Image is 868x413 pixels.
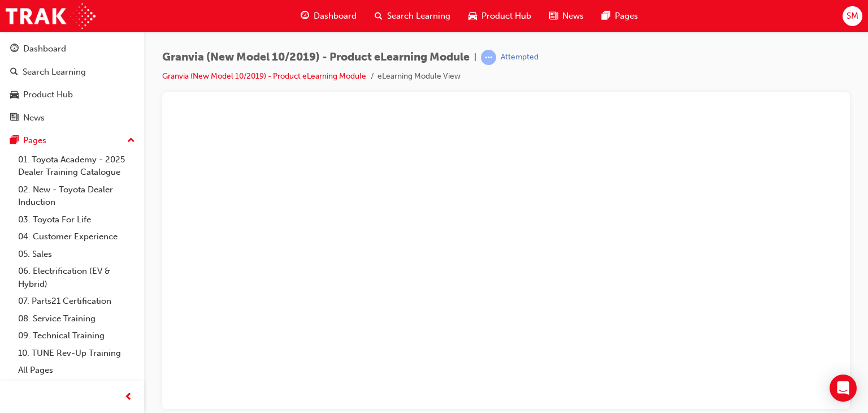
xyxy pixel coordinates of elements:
span: guage-icon [10,44,19,54]
span: Pages [615,10,638,23]
li: eLearning Module View [377,70,461,83]
a: 08. Service Training [14,310,140,328]
span: search-icon [10,67,18,78]
a: 04. Customer Experience [14,228,140,246]
div: Attempted [501,52,539,63]
a: Search Learning [5,62,140,83]
span: Dashboard [314,10,357,23]
img: Trak [6,3,96,29]
a: car-iconProduct Hub [459,5,540,28]
span: Search Learning [387,10,450,23]
span: search-icon [375,9,383,23]
span: prev-icon [124,390,133,405]
div: News [23,111,45,124]
span: car-icon [10,90,19,100]
a: 06. Electrification (EV & Hybrid) [14,263,140,292]
a: Dashboard [5,38,140,59]
a: Product Hub [5,84,140,105]
span: guage-icon [301,9,309,23]
div: Search Learning [23,66,86,79]
span: news-icon [10,113,19,123]
a: All Pages [14,362,140,379]
a: 05. Sales [14,246,140,263]
span: pages-icon [602,9,610,23]
div: Dashboard [23,42,66,55]
span: News [562,10,584,23]
span: up-icon [127,134,135,148]
span: | [474,51,476,64]
span: SM [847,10,858,23]
a: search-iconSearch Learning [366,5,459,28]
a: 02. New - Toyota Dealer Induction [14,181,140,211]
span: car-icon [468,9,477,23]
span: Product Hub [481,10,531,23]
button: Pages [5,130,140,151]
a: Granvia (New Model 10/2019) - Product eLearning Module [162,71,366,81]
button: SM [843,6,862,26]
a: 09. Technical Training [14,327,140,345]
span: Granvia (New Model 10/2019) - Product eLearning Module [162,51,470,64]
a: 07. Parts21 Certification [14,292,140,310]
a: 03. Toyota For Life [14,211,140,229]
div: Open Intercom Messenger [830,375,857,402]
a: guage-iconDashboard [292,5,366,28]
span: pages-icon [10,136,19,146]
div: Pages [23,134,46,147]
a: pages-iconPages [593,5,647,28]
span: news-icon [549,9,558,23]
a: 01. Toyota Academy - 2025 Dealer Training Catalogue [14,151,140,181]
a: news-iconNews [540,5,593,28]
span: learningRecordVerb_ATTEMPT-icon [481,50,496,65]
button: DashboardSearch LearningProduct HubNews [5,36,140,130]
a: 10. TUNE Rev-Up Training [14,345,140,362]
a: News [5,107,140,128]
div: Product Hub [23,88,73,101]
